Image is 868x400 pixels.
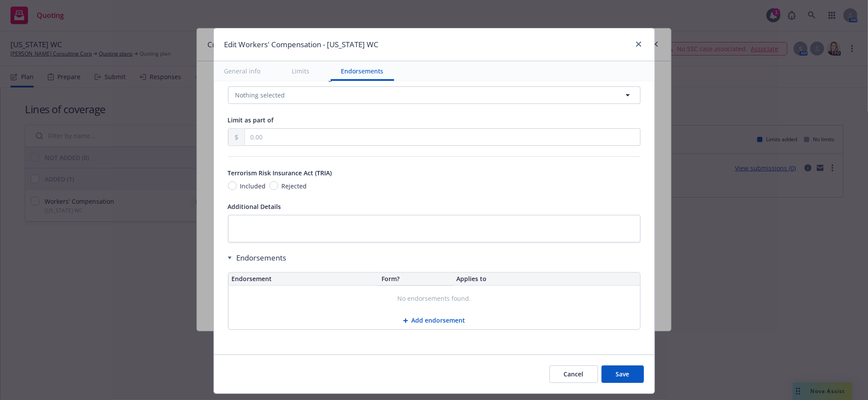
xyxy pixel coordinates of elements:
span: Limit as part of [228,116,274,124]
span: Terrorism Risk Insurance Act (TRIA) [228,169,332,177]
span: No endorsements found. [397,295,471,303]
button: Save [602,365,644,383]
button: Add endorsement [228,312,640,330]
button: Limits [282,61,320,81]
span: Additional Details [228,202,281,211]
th: Applies to [453,273,640,286]
input: Included [228,181,237,190]
button: General info [214,61,271,81]
h1: Edit Workers' Compensation - [US_STATE] WC [224,39,379,50]
input: Rejected [269,181,278,190]
span: Nothing selected [235,90,285,100]
button: Cancel [549,365,598,383]
span: Rejected [282,181,307,191]
input: 0.00 [245,129,640,146]
th: Endorsement [228,273,378,286]
button: Nothing selected [228,87,640,104]
button: Endorsements [331,61,394,81]
span: Lead Carrier/Lead Lines of Coverage [228,74,336,82]
a: close [633,39,644,49]
th: Form? [378,273,453,286]
div: Endorsements [228,253,640,264]
span: Included [240,181,266,191]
